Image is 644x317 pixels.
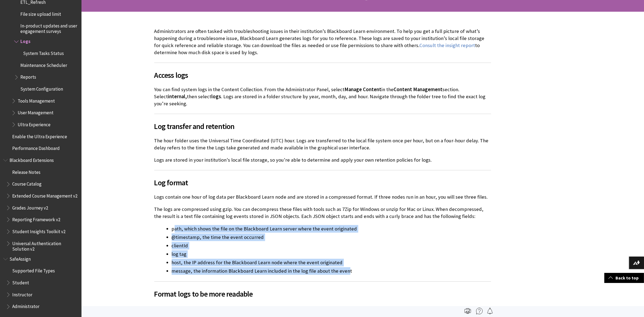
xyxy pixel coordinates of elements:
span: Student Insights Toolkit v2 [12,227,65,234]
span: Format logs to be more readable [154,288,491,300]
span: Universal Authentication Solution v2 [12,239,78,252]
a: Back to top [604,273,644,283]
span: Enable the Ultra Experience [12,132,67,139]
p: Logs are stored in your institution's local file storage, so you're able to determine and apply y... [154,156,491,164]
span: Administrator [12,302,39,309]
span: Maintenance Scheduler [20,61,67,68]
p: Administrators are often tasked with troubleshooting issues in their institution’s Blackboard Lea... [154,28,491,56]
span: Reports [20,73,36,80]
span: Log format [154,177,491,188]
span: System Tasks Status [23,49,64,56]
span: logs [212,93,221,100]
span: Extended Course Management v2 [12,191,77,199]
span: In-product updates and user engagement surveys [20,21,78,34]
span: Performance Dashboard [12,144,60,151]
span: File size upload limit [20,10,61,17]
p: Log files are stored as JSON files, which can be difficult to read if you’re unfamiliar with the ... [154,305,491,312]
span: Logs [20,37,30,44]
span: User Management [18,108,54,116]
span: Blackboard Extensions [10,156,54,163]
span: SafeAssign [10,254,31,262]
span: Content Management [394,86,443,93]
li: host, the IP address for the Blackboard Learn node where the event originated [172,259,491,266]
span: Log transfer and retention [154,121,491,132]
span: Tools Management [18,96,55,104]
a: Consult the insight report [420,42,475,49]
span: Reporting Framework v2 [12,215,60,222]
span: Manage Content [345,86,382,93]
nav: Book outline for Blackboard Extensions [3,156,78,252]
span: Instructor [12,290,32,297]
span: System Configuration [20,84,63,92]
li: log tag [172,250,491,258]
nav: Book outline for Blackboard SafeAssign [3,254,78,311]
p: The hour folder uses the Universal Time Coordinated (UTC) hour. Logs are transferred to the local... [154,137,491,151]
img: More help [476,308,483,314]
p: You can find system logs in the Content Collection. From the Administrator Panel, select in the s... [154,86,491,107]
span: Supported File Types [12,266,55,274]
p: The logs are compressed using gzip. You can decompress these files with tools such as 7Zip for Wi... [154,206,491,220]
li: message, the information Blackboard Learn included in the log file about the event [172,267,491,275]
p: Logs contain one hour of log data per Blackboard Learn node and are stored in a compressed format... [154,193,491,201]
span: Student [12,278,29,285]
li: clientId [172,242,491,250]
img: Follow this page [487,308,493,314]
span: Release Notes [12,168,40,175]
span: Course Catalog [12,180,42,187]
li: @timestamp, the time the event occurred [172,233,491,241]
img: Print [464,308,471,314]
span: internal, [168,93,187,100]
span: Grades Journey v2 [12,203,48,211]
span: Access logs [154,69,491,81]
span: Ultra Experience [18,120,51,127]
li: path, which shows the file on the Blackboard Learn server where the event originated [172,225,491,233]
